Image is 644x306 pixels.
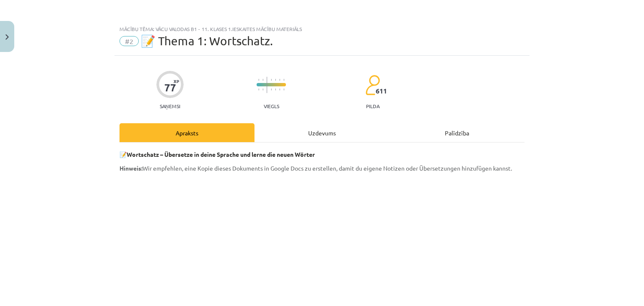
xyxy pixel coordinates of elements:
p: Saņemsi [156,103,184,109]
img: icon-short-line-57e1e144782c952c97e751825c79c345078a6d821885a25fce030b3d8c18986b.svg [271,79,272,81]
img: icon-short-line-57e1e144782c952c97e751825c79c345078a6d821885a25fce030b3d8c18986b.svg [279,79,280,81]
img: icon-short-line-57e1e144782c952c97e751825c79c345078a6d821885a25fce030b3d8c18986b.svg [275,88,276,91]
img: icon-short-line-57e1e144782c952c97e751825c79c345078a6d821885a25fce030b3d8c18986b.svg [262,88,263,91]
p: pilda [366,103,379,109]
div: Palīdzība [390,123,525,142]
img: icon-short-line-57e1e144782c952c97e751825c79c345078a6d821885a25fce030b3d8c18986b.svg [271,88,272,91]
img: icon-short-line-57e1e144782c952c97e751825c79c345078a6d821885a25fce030b3d8c18986b.svg [283,79,284,81]
strong: Wortschatz – Übersetze in deine Sprache und lerne die neuen Wörter [127,150,315,158]
div: Uzdevums [254,123,390,142]
div: Apraksts [119,123,254,142]
img: icon-short-line-57e1e144782c952c97e751825c79c345078a6d821885a25fce030b3d8c18986b.svg [262,79,263,81]
img: students-c634bb4e5e11cddfef0936a35e636f08e4e9abd3cc4e673bd6f9a4125e45ecb1.svg [365,75,380,96]
img: icon-close-lesson-0947bae3869378f0d4975bcd49f059093ad1ed9edebbc8119c70593378902aed.svg [5,34,9,40]
p: 📝 [119,150,525,159]
img: icon-short-line-57e1e144782c952c97e751825c79c345078a6d821885a25fce030b3d8c18986b.svg [279,88,280,91]
span: 📝 Thema 1: Wortschatz. [141,34,273,48]
span: Wir empfehlen, eine Kopie dieses Dokuments in Google Docs zu erstellen, damit du eigene Notizen o... [119,164,512,172]
div: Mācību tēma: Vācu valodas b1 - 11. klases 1.ieskaites mācību materiāls [119,26,525,32]
div: 77 [164,82,176,93]
img: icon-short-line-57e1e144782c952c97e751825c79c345078a6d821885a25fce030b3d8c18986b.svg [258,88,259,91]
img: icon-short-line-57e1e144782c952c97e751825c79c345078a6d821885a25fce030b3d8c18986b.svg [283,88,284,91]
span: 611 [376,87,387,95]
p: Viegls [264,103,279,109]
img: icon-short-line-57e1e144782c952c97e751825c79c345078a6d821885a25fce030b3d8c18986b.svg [275,79,276,81]
span: XP [174,79,179,83]
span: #2 [119,36,139,46]
img: icon-short-line-57e1e144782c952c97e751825c79c345078a6d821885a25fce030b3d8c18986b.svg [258,79,259,81]
strong: Hinweis: [119,164,143,172]
img: icon-long-line-d9ea69661e0d244f92f715978eff75569469978d946b2353a9bb055b3ed8787d.svg [267,77,267,93]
